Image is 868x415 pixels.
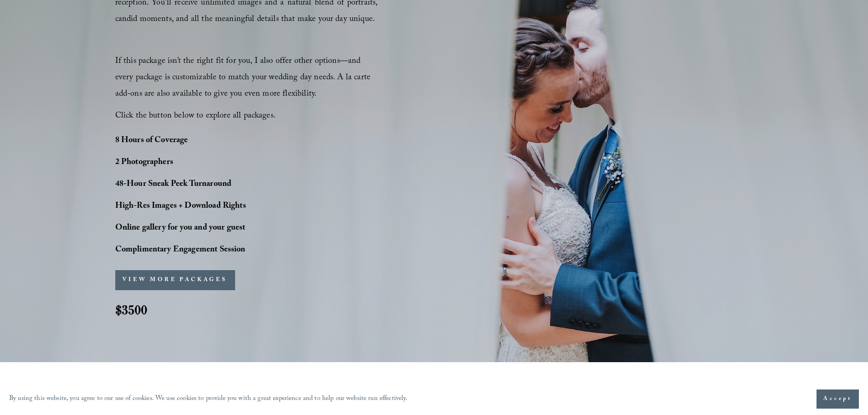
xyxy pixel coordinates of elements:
[115,134,188,148] strong: 8 Hours of Coverage
[817,389,859,409] button: Accept
[823,395,852,404] span: Accept
[115,156,173,170] strong: 2 Photographers
[115,109,276,123] span: Click the button below to explore all packages.
[115,270,235,290] button: VIEW MORE PACKAGES
[115,302,147,318] strong: $3500
[115,221,246,236] strong: Online gallery for you and your guest
[115,243,246,257] strong: Complimentary Engagement Session
[115,178,232,192] strong: 48-Hour Sneak Peek Turnaround
[115,55,373,102] span: If this package isn’t the right fit for you, I also offer other options—and every package is cust...
[9,393,408,406] p: By using this website, you agree to our use of cookies. We use cookies to provide you with a grea...
[115,200,246,214] strong: High-Res Images + Download Rights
